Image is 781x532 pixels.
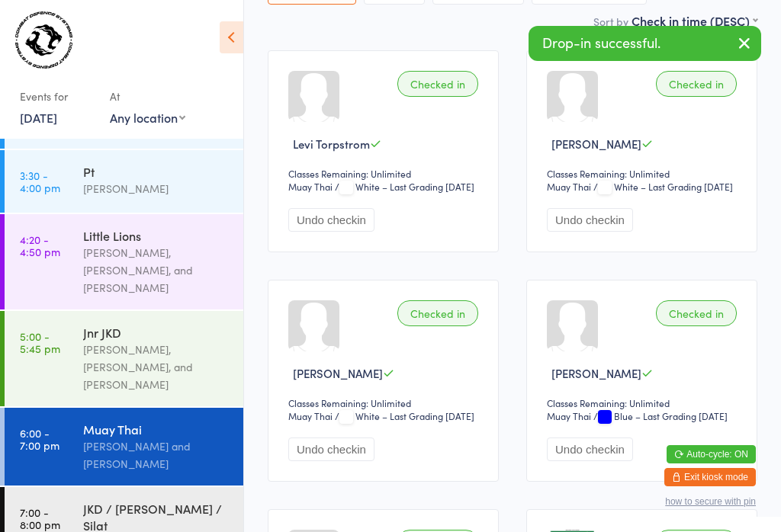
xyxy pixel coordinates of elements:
[288,409,333,422] div: Muay Thai
[83,180,230,197] div: [PERSON_NAME]
[335,409,474,422] span: / White – Last Grading [DATE]
[20,84,95,109] div: Events for
[20,330,60,354] time: 5:00 - 5:45 pm
[15,11,72,69] img: Combat Defence Systems
[5,150,243,213] a: 3:30 -4:00 pmPt[PERSON_NAME]
[547,167,741,180] div: Classes Remaining: Unlimited
[20,109,57,126] a: [DATE]
[5,408,243,486] a: 6:00 -7:00 pmMuay Thai[PERSON_NAME] and [PERSON_NAME]
[593,14,628,29] label: Sort by
[665,496,756,507] button: how to secure with pin
[288,180,333,193] div: Muay Thai
[83,244,230,296] div: [PERSON_NAME], [PERSON_NAME], and [PERSON_NAME]
[288,167,483,180] div: Classes Remaining: Unlimited
[20,506,60,530] time: 7:00 - 8:00 pm
[547,437,633,461] button: Undo checkin
[83,421,230,437] div: Muay Thai
[335,180,474,193] span: / White – Last Grading [DATE]
[83,227,230,244] div: Little Lions
[397,71,478,97] div: Checked in
[83,437,230,473] div: [PERSON_NAME] and [PERSON_NAME]
[656,71,737,97] div: Checked in
[83,341,230,393] div: [PERSON_NAME], [PERSON_NAME], and [PERSON_NAME]
[632,12,757,29] div: Check in time (DESC)
[656,300,737,326] div: Checked in
[293,365,383,381] span: [PERSON_NAME]
[667,445,756,463] button: Auto-cycle: ON
[547,180,591,193] div: Muay Thai
[547,409,591,422] div: Muay Thai
[547,396,741,409] div: Classes Remaining: Unlimited
[547,208,633,232] button: Undo checkin
[551,136,641,152] span: [PERSON_NAME]
[5,311,243,406] a: 5:00 -5:45 pmJnr JKD[PERSON_NAME], [PERSON_NAME], and [PERSON_NAME]
[293,136,370,152] span: Levi Torpstrom
[83,324,230,341] div: Jnr JKD
[83,163,230,180] div: Pt
[664,468,756,486] button: Exit kiosk mode
[288,208,374,232] button: Undo checkin
[288,437,374,461] button: Undo checkin
[20,233,60,258] time: 4:20 - 4:50 pm
[110,84,185,109] div: At
[593,180,733,193] span: / White – Last Grading [DATE]
[397,300,478,326] div: Checked in
[593,409,728,422] span: / Blue – Last Grading [DATE]
[110,109,185,126] div: Any location
[551,365,641,381] span: [PERSON_NAME]
[529,26,761,61] div: Drop-in successful.
[5,214,243,309] a: 4:20 -4:50 pmLittle Lions[PERSON_NAME], [PERSON_NAME], and [PERSON_NAME]
[20,169,60,194] time: 3:30 - 4:00 pm
[288,396,483,409] div: Classes Remaining: Unlimited
[20,427,59,451] time: 6:00 - 7:00 pm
